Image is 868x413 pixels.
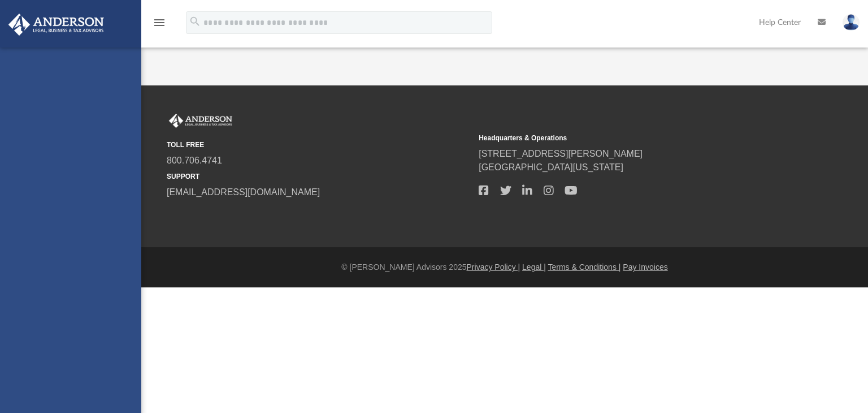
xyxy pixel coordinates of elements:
[189,15,201,28] i: search
[167,187,320,197] a: [EMAIL_ADDRESS][DOMAIN_NAME]
[479,149,643,158] a: [STREET_ADDRESS][PERSON_NAME]
[623,263,667,272] a: Pay Invoices
[153,21,166,29] a: menu
[479,133,783,143] small: Headquarters & Operations
[467,263,520,272] a: Privacy Policy |
[141,261,868,273] div: © [PERSON_NAME] Advisors 2025
[167,140,471,150] small: TOLL FREE
[167,114,235,128] img: Anderson Advisors Platinum Portal
[479,162,623,172] a: [GEOGRAPHIC_DATA][US_STATE]
[153,16,166,29] i: menu
[167,156,222,165] a: 800.706.4741
[843,14,860,31] img: User Pic
[522,263,546,272] a: Legal |
[548,263,621,272] a: Terms & Conditions |
[5,14,107,36] img: Anderson Advisors Platinum Portal
[167,171,471,182] small: SUPPORT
